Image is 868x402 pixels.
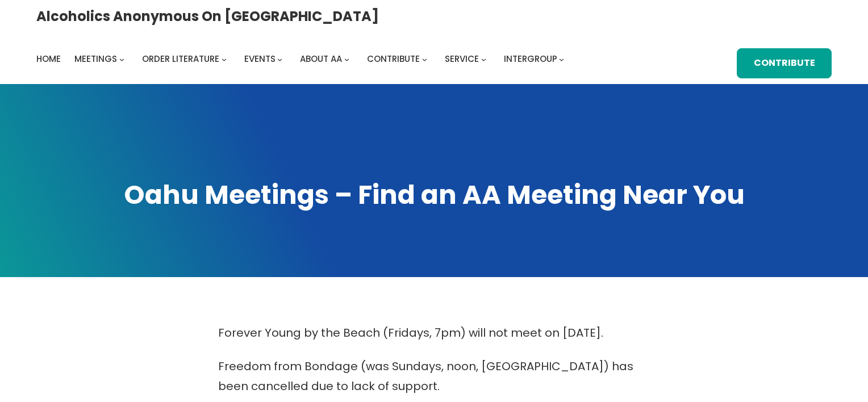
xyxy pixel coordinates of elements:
p: Forever Young by the Beach (Fridays, 7pm) will not meet on [DATE]. [218,323,650,343]
span: Events [244,53,276,65]
a: Intergroup [504,51,557,67]
a: About AA [300,51,342,67]
button: Contribute submenu [422,57,427,62]
nav: Intergroup [36,51,568,67]
span: Intergroup [504,53,557,65]
a: Service [445,51,479,67]
a: Events [244,51,276,67]
a: Alcoholics Anonymous on [GEOGRAPHIC_DATA] [36,4,379,28]
button: Meetings submenu [119,57,124,62]
span: Home [36,53,61,65]
p: Freedom from Bondage (was Sundays, noon, [GEOGRAPHIC_DATA]) has been cancelled due to lack of sup... [218,357,650,396]
span: Meetings [74,53,117,65]
span: Contribute [367,53,420,65]
a: Contribute [367,51,420,67]
button: Order Literature submenu [222,57,227,62]
a: Home [36,51,61,67]
button: Events submenu [277,57,282,62]
button: About AA submenu [344,57,349,62]
button: Service submenu [481,57,486,62]
span: About AA [300,53,342,65]
a: Contribute [737,48,832,78]
h1: Oahu Meetings – Find an AA Meeting Near You [36,177,832,212]
a: Meetings [74,51,117,67]
button: Intergroup submenu [559,57,564,62]
span: Order Literature [142,53,219,65]
span: Service [445,53,479,65]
